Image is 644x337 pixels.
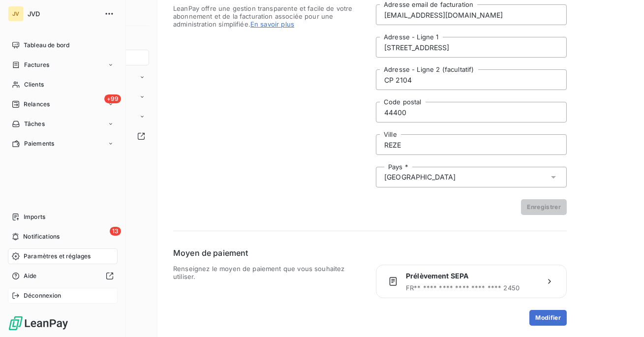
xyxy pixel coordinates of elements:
[24,80,44,89] span: Clients
[406,271,537,281] span: Prélèvement SEPA
[376,102,567,123] input: placeholder
[24,252,91,261] span: Paramètres et réglages
[8,136,118,152] a: Paiements
[376,37,567,58] input: placeholder
[104,94,121,103] span: +99
[376,4,567,25] input: placeholder
[24,120,45,128] span: Tâches
[173,4,364,215] span: LeanPay offre une gestion transparente et facile de votre abonnement et de la facturation associé...
[24,41,69,50] span: Tableau de bord
[250,20,294,28] span: En savoir plus
[384,172,456,182] span: [GEOGRAPHIC_DATA]
[173,265,364,326] span: Renseignez le moyen de paiement que vous souhaitez utiliser.
[8,315,69,331] img: Logo LeanPay
[611,304,634,327] iframe: Intercom live chat
[173,247,567,259] h6: Moyen de paiement
[529,310,567,326] button: Modifier
[8,96,118,112] a: +99Relances
[8,6,24,22] div: JV
[24,139,54,148] span: Paiements
[376,69,567,90] input: placeholder
[8,248,118,264] a: Paramètres et réglages
[376,134,567,155] input: placeholder
[110,227,121,236] span: 13
[24,61,49,69] span: Factures
[521,199,567,215] button: Enregistrer
[8,116,118,132] a: Tâches
[24,272,37,280] span: Aide
[8,209,118,225] a: Imports
[24,100,50,109] span: Relances
[24,291,61,300] span: Déconnexion
[8,77,118,92] a: Clients
[8,268,118,284] a: Aide
[28,10,98,18] span: JVD
[8,37,118,53] a: Tableau de bord
[23,232,60,241] span: Notifications
[8,57,118,73] a: Factures
[24,213,45,221] span: Imports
